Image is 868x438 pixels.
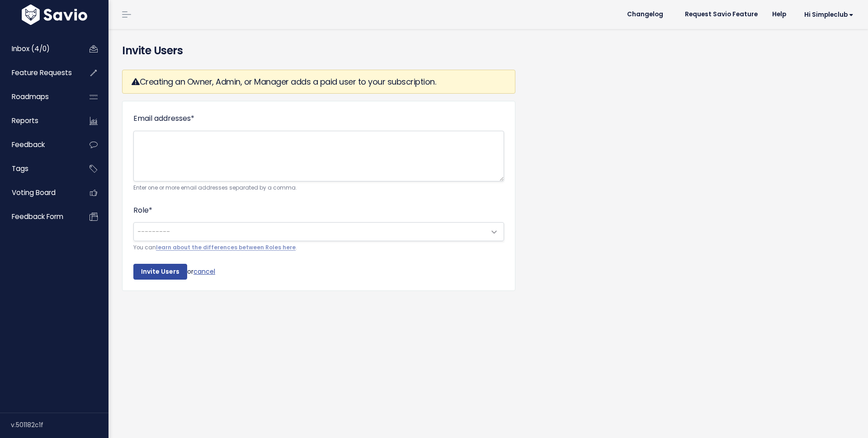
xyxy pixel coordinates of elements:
small: You can . [133,243,504,252]
input: Invite Users [133,264,187,280]
form: or [133,112,504,280]
span: Reports [12,116,38,125]
span: Feedback [12,140,45,149]
label: Role [133,204,152,217]
a: Inbox (4/0) [2,38,75,59]
label: Email addresses [133,112,194,125]
a: learn about the differences between Roles here [156,244,296,251]
span: Inbox (4/0) [12,44,50,53]
a: Hi simpleclub [793,8,861,22]
span: Changelog [627,11,663,18]
a: Feature Requests [2,62,75,83]
span: --------- [137,227,170,236]
a: Roadmaps [2,86,75,107]
a: Tags [2,158,75,179]
small: Enter one or more email addresses separated by a comma. [133,183,504,193]
span: Hi simpleclub [804,11,854,18]
a: Feedback [2,134,75,155]
div: v.501182c1f [11,413,108,437]
a: Voting Board [2,182,75,203]
h3: Creating an Owner, Admin, or Manager adds a paid user to your subscription. [132,76,506,88]
span: Roadmaps [12,92,49,101]
span: Feature Requests [12,68,72,77]
span: Feedback form [12,212,63,221]
a: Help [765,8,793,21]
img: logo-white.9d6f32f41409.svg [19,5,90,25]
a: Feedback form [2,206,75,227]
a: cancel [193,267,215,276]
h4: Invite Users [122,43,854,59]
span: Voting Board [12,188,56,197]
span: Tags [12,164,28,173]
a: Request Savio Feature [678,8,765,21]
a: Reports [2,110,75,131]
